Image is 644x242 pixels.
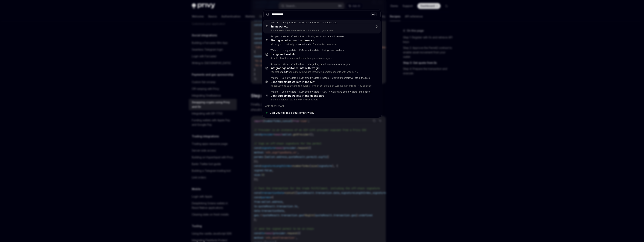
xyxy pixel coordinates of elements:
div: Configure ets in the dashboard [270,94,324,97]
div: Setup [322,90,328,93]
div: Recipes [270,35,280,38]
b: smart wall [284,80,297,83]
div: Ask AI assistant [263,103,381,109]
div: Recipes [270,63,280,66]
div: Wallets [270,49,279,52]
div: Wallet infrastructure [283,63,305,66]
div: Using ets [270,53,296,56]
div: Wallet infrastructure [283,35,305,38]
p: Integrating accounts with wagmi Integrating smart accounts with wagmi If y [270,71,373,73]
div: EVM smart wallets [299,21,319,24]
b: smart [282,71,288,73]
b: Smart wall [270,25,284,28]
div: Configure ets in the SDK [270,80,315,84]
b: smart [285,66,292,70]
div: Smart wallets [322,21,337,24]
div: EVM smart wallets [299,76,319,79]
div: Wallets [270,76,279,79]
p: allows you to natively use et for a better developer [270,43,373,46]
b: smart wall [278,53,291,56]
div: ets [270,25,288,28]
div: Configure smart wallets in the SDK [332,76,370,79]
p: Privy makes it easy to create smart wallets for your users. [270,29,373,32]
div: Wallets [270,90,279,93]
p: React Follow the smart wallets setup guide to configure [270,57,373,60]
div: Using wallets [282,76,296,79]
div: Storing smart account addresses [270,39,314,42]
div: Using wallets [282,90,296,93]
div: Using wallets [282,49,296,52]
div: Using wallets [282,21,296,24]
div: Storing smart account addresses [308,35,344,38]
div: Setup [322,76,329,79]
div: Wallets [270,21,279,24]
div: Integrating smart accounts with wagmi [308,63,350,66]
div: EVM smart wallets [299,49,319,52]
p: React Looking to get started quickly? Check out our Smart Wallets starter repo . You can see [270,84,373,87]
b: smart wall [299,43,310,46]
div: Using smart wallets [322,49,344,52]
div: ESC [371,12,377,16]
div: EVM smart wallets [299,90,319,93]
b: smart wall [284,94,297,97]
div: Configure smart wallets in the dashboard [331,90,373,93]
span: Can you tell me about smart wall? [270,111,314,115]
div: Integrating accounts with wagmi [270,66,320,70]
p: Enable smart wallets in the Privy Dashboard [270,98,373,101]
